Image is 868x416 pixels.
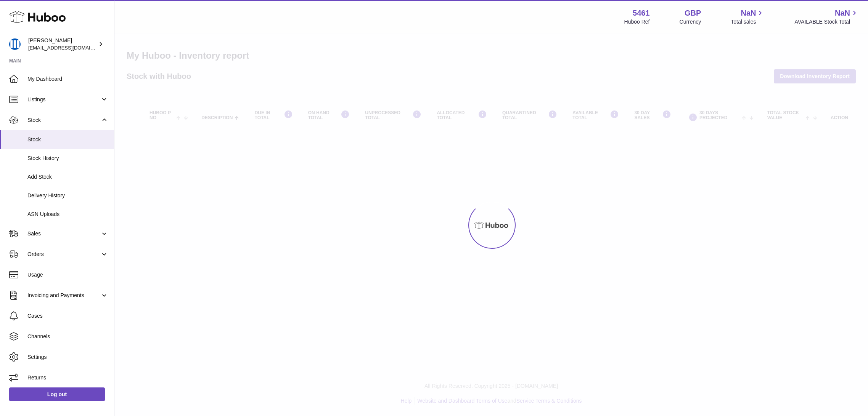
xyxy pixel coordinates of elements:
span: Usage [27,271,108,278]
div: Huboo Ref [624,18,650,26]
a: Log out [9,387,105,401]
span: NaN [835,8,850,18]
a: NaN AVAILABLE Stock Total [794,8,859,26]
span: Add Stock [27,173,108,181]
span: Cases [27,312,108,320]
span: Stock [27,136,108,143]
span: Settings [27,354,108,361]
span: [EMAIL_ADDRESS][DOMAIN_NAME] [28,45,112,51]
span: Channels [27,333,108,340]
span: Returns [27,374,108,381]
span: Orders [27,251,100,258]
span: My Dashboard [27,75,108,83]
div: Currency [680,18,701,26]
span: AVAILABLE Stock Total [794,18,859,26]
span: Listings [27,96,100,103]
span: Sales [27,230,100,237]
span: Delivery History [27,192,108,199]
span: Total sales [731,18,765,26]
span: NaN [741,8,756,18]
img: oksana@monimoto.com [9,38,21,50]
span: Invoicing and Payments [27,292,100,299]
a: NaN Total sales [731,8,765,26]
span: ASN Uploads [27,211,108,218]
span: Stock History [27,155,108,162]
strong: 5461 [633,8,650,18]
strong: GBP [685,8,701,18]
div: [PERSON_NAME] [28,37,97,51]
span: Stock [27,117,100,124]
